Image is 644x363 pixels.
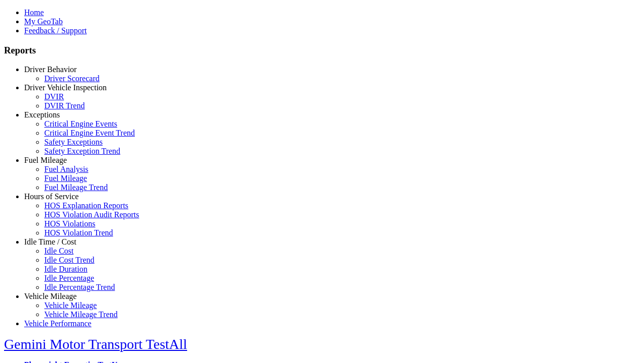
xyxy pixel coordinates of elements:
[24,156,67,164] a: Fuel Mileage
[24,292,76,300] a: Vehicle Mileage
[44,247,73,255] a: Idle Cost
[44,119,117,128] a: Critical Engine Events
[44,256,95,264] a: Idle Cost Trend
[44,129,135,137] a: Critical Engine Event Trend
[4,45,640,56] h3: Reports
[24,319,92,328] a: Vehicle Performance
[24,26,87,35] a: Feedback / Support
[44,219,95,228] a: HOS Violations
[44,201,128,210] a: HOS Explanation Reports
[44,92,64,101] a: DVIR
[44,310,118,319] a: Vehicle Mileage Trend
[44,228,113,237] a: HOS Violation Trend
[24,192,78,201] a: Hours of Service
[24,65,76,74] a: Driver Behavior
[44,101,85,110] a: DVIR Trend
[24,237,76,246] a: Idle Time / Cost
[44,138,103,146] a: Safety Exceptions
[44,210,139,219] a: HOS Violation Audit Reports
[44,147,120,155] a: Safety Exception Trend
[44,274,94,282] a: Idle Percentage
[24,8,44,17] a: Home
[44,74,100,83] a: Driver Scorecard
[44,265,88,273] a: Idle Duration
[44,301,97,310] a: Vehicle Mileage
[4,336,187,352] a: Gemini Motor Transport TestAll
[44,183,108,192] a: Fuel Mileage Trend
[24,83,107,92] a: Driver Vehicle Inspection
[24,17,63,26] a: My GeoTab
[24,110,60,119] a: Exceptions
[44,165,89,173] a: Fuel Analysis
[44,174,87,183] a: Fuel Mileage
[44,283,115,291] a: Idle Percentage Trend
